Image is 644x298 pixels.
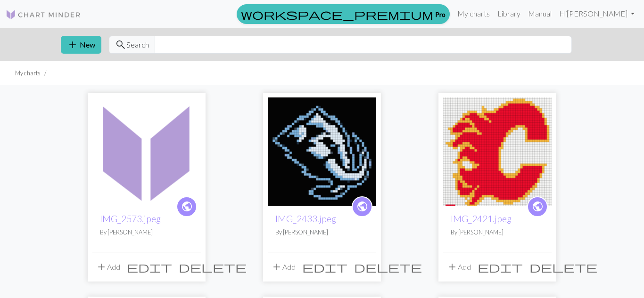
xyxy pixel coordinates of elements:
[268,146,376,155] a: IMG_2433.jpeg
[527,196,548,217] a: public
[356,199,368,214] span: public
[237,4,450,24] a: Pro
[454,4,494,23] a: My charts
[451,228,544,237] p: By [PERSON_NAME]
[352,196,372,217] a: public
[478,261,523,273] i: Edit
[268,97,376,206] img: IMG_2433.jpeg
[15,69,41,78] li: My charts
[127,260,172,274] span: edit
[474,258,526,276] button: Edit
[268,258,299,276] button: Add
[181,199,193,214] span: public
[241,8,433,21] span: workspace_premium
[92,258,124,276] button: Add
[494,4,524,23] a: Library
[181,197,193,216] i: public
[478,260,523,274] span: edit
[92,97,201,206] img: IMG_2573.jpeg
[526,258,601,276] button: Delete
[271,260,282,274] span: add
[446,260,458,274] span: add
[127,261,172,273] i: Edit
[302,261,347,273] i: Edit
[96,260,107,274] span: add
[443,146,552,155] a: IMG_2421.jpeg
[302,260,347,274] span: edit
[351,258,425,276] button: Delete
[175,258,250,276] button: Delete
[451,213,512,224] a: IMG_2421.jpeg
[179,260,247,274] span: delete
[529,260,597,274] span: delete
[532,199,544,214] span: public
[92,146,201,155] a: IMG_2573.jpeg
[67,38,78,51] span: add
[356,197,368,216] i: public
[532,197,544,216] i: public
[443,258,474,276] button: Add
[115,38,126,51] span: search
[299,258,351,276] button: Edit
[443,97,552,206] img: IMG_2421.jpeg
[176,196,197,217] a: public
[524,4,555,23] a: Manual
[555,4,638,23] a: Hi[PERSON_NAME]
[6,9,81,20] img: Logo
[275,228,369,237] p: By [PERSON_NAME]
[354,260,422,274] span: delete
[61,36,101,54] button: New
[100,213,161,224] a: IMG_2573.jpeg
[124,258,175,276] button: Edit
[100,228,193,237] p: By [PERSON_NAME]
[126,39,149,50] span: Search
[275,213,336,224] a: IMG_2433.jpeg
